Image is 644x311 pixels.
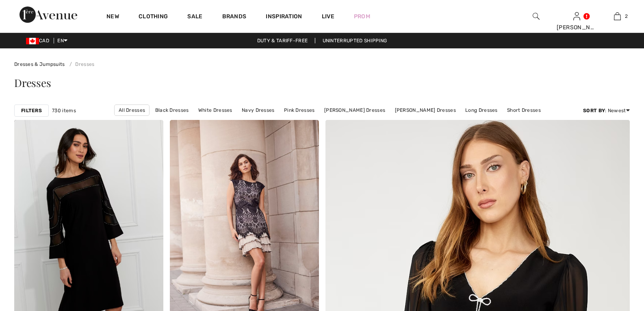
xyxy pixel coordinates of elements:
a: Dresses & Jumpsuits [14,61,65,67]
span: CAD [26,38,52,43]
a: Brands [222,13,247,22]
a: Prom [354,12,370,21]
div: : Newest [583,107,630,114]
a: Short Dresses [503,105,545,115]
a: Pink Dresses [280,105,319,115]
img: search the website [533,11,540,21]
img: My Bag [614,11,621,21]
a: New [106,13,119,22]
a: White Dresses [194,105,236,115]
img: Canadian Dollar [26,38,39,44]
a: Sale [187,13,202,22]
a: Navy Dresses [238,105,279,115]
a: Long Dresses [461,105,502,115]
span: EN [57,38,67,43]
a: All Dresses [114,104,150,116]
span: Dresses [14,76,51,90]
img: My Info [573,11,580,21]
a: Clothing [139,13,168,22]
a: Dresses [66,61,94,67]
span: 2 [625,13,628,20]
img: 1ère Avenue [20,7,77,23]
a: Black Dresses [151,105,193,115]
a: Live [322,12,334,21]
span: 730 items [52,107,76,114]
span: Inspiration [266,13,302,22]
a: [PERSON_NAME] Dresses [391,105,460,115]
strong: Sort By [583,108,605,113]
a: [PERSON_NAME] Dresses [320,105,389,115]
a: 2 [597,11,637,21]
strong: Filters [21,107,42,114]
div: [PERSON_NAME] [557,23,596,32]
a: Sign In [573,12,580,20]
